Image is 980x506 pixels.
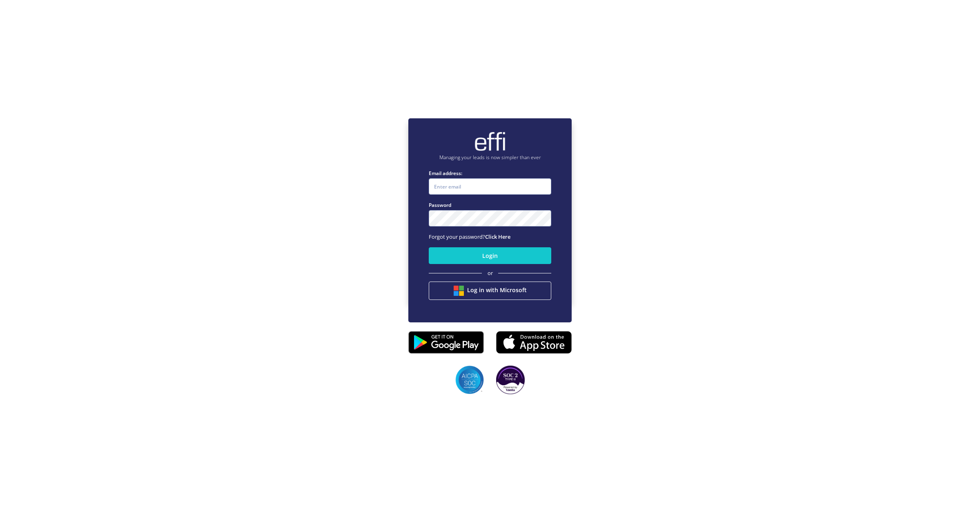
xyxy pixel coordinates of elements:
span: Forgot your password? [429,233,510,240]
span: or [488,269,493,277]
button: Login [429,247,551,264]
img: SOC2 badges [455,366,484,394]
a: Click Here [485,233,510,240]
img: btn google [454,286,464,296]
p: Managing your leads is now simpler than ever [429,154,551,161]
img: playstore.0fabf2e.png [408,326,484,359]
img: SOC2 badges [496,366,525,394]
button: Log in with Microsoft [429,282,551,300]
label: Password [429,201,551,209]
img: brand-logo.ec75409.png [474,131,506,152]
img: appstore.8725fd3.png [496,328,572,356]
input: Enter email [429,178,551,195]
label: Email address: [429,169,551,177]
